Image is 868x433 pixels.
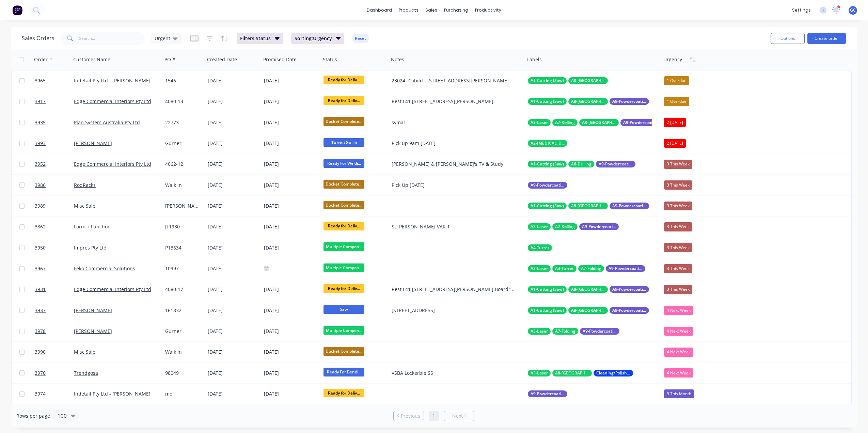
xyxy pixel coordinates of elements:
[612,98,646,105] span: A9-Powdercoating
[165,203,201,209] div: [PERSON_NAME]
[35,216,74,237] a: 3862
[35,119,46,126] span: 3935
[392,161,516,167] div: [PERSON_NAME] & [PERSON_NAME]'s TV & Study
[582,223,616,230] span: A9-Powdercoating
[208,182,258,189] div: [DATE]
[35,196,74,216] a: 3989
[664,389,694,398] div: 5 This Month
[74,244,107,251] a: Impres Pty Ltd
[528,140,567,147] button: A2-[MEDICAL_DATA]
[12,5,22,15] img: Factory
[74,161,151,167] a: Edge Commercial Interiors Pty Ltd
[531,370,548,376] span: A3-Laser
[392,370,516,376] div: VSBA Lockerbie SS
[35,133,74,154] a: 3993
[264,139,318,148] div: [DATE]
[323,368,364,376] span: Ready For Bendi...
[35,161,46,167] span: 3952
[74,182,96,188] a: RodRacks
[664,222,692,231] div: 3 This Week
[264,285,318,294] div: [DATE]
[208,161,258,167] div: [DATE]
[392,140,516,147] div: Pick up 9am [DATE]
[165,390,201,397] div: mo
[528,286,649,293] button: A1-Cutting (Saw)A8-[GEOGRAPHIC_DATA]A9-Powdercoating
[208,98,258,105] div: [DATE]
[323,138,364,147] span: Turret/Guillo
[664,243,692,252] div: 3 This Week
[599,161,633,167] span: A9-Powdercoating
[571,98,605,105] span: A8-[GEOGRAPHIC_DATA]
[531,161,564,167] span: A1-Cutting (Saw)
[531,77,564,84] span: A1-Cutting (Saw)
[528,265,645,272] button: A3-LaserA4-TurretA7-FoldingA9-Powdercoating
[263,56,297,63] div: Promised Date
[531,307,564,314] span: A1-Cutting (Saw)
[35,349,46,355] span: 3990
[528,328,619,335] button: A3-LaserA7-FoldingA9-Powdercoating
[74,390,151,397] a: Indetail Pty Ltd - [PERSON_NAME]
[664,139,686,148] div: 2 [DATE]
[664,264,692,273] div: 3 This Week
[531,119,548,126] span: A3-Laser
[850,7,856,13] span: GC
[35,70,74,91] a: 3965
[363,5,395,15] a: dashboard
[323,389,364,397] span: Ready for Deliv...
[664,348,693,356] div: 4 Next Week
[165,140,201,147] div: Gurner
[74,328,112,334] a: [PERSON_NAME]
[74,307,112,314] a: [PERSON_NAME]
[555,119,575,126] span: A7-Rolling
[208,286,258,293] div: [DATE]
[771,33,805,44] button: Options
[444,413,474,419] a: Next page
[664,368,693,377] div: 4 Next Week
[528,223,619,230] button: A3-LaserA7-RollingA9-Powdercoating
[165,182,201,189] div: Walk in
[582,119,616,126] span: A8-[GEOGRAPHIC_DATA]
[264,202,318,210] div: [DATE]
[429,411,439,421] a: Page 1 is your current page
[664,202,692,210] div: 3 This Week
[581,265,601,272] span: A7-Folding
[664,285,692,294] div: 3 This Week
[531,390,565,397] span: A9-Powdercoating
[35,175,74,195] a: 3986
[472,5,505,15] div: productivity
[35,98,46,105] span: 3917
[207,56,237,63] div: Created Date
[528,77,608,84] button: A1-Cutting (Saw)A8-[GEOGRAPHIC_DATA]
[74,370,98,376] a: Trendgosa
[392,77,516,84] div: 23024 -Cobild - [STREET_ADDRESS][PERSON_NAME]
[571,286,605,293] span: A8-[GEOGRAPHIC_DATA]
[789,5,814,15] div: settings
[609,265,643,272] span: A9-Powdercoating
[165,370,201,376] div: 98049
[165,349,201,355] div: Walk In
[528,182,567,189] button: A9-Powdercoating
[240,35,271,42] span: Filters: Status
[35,238,74,258] a: 3950
[528,390,567,397] button: A9-Powdercoating
[165,286,201,293] div: 4080-17
[237,33,283,44] button: Filters:Status
[664,180,692,189] div: 3 This Week
[35,265,46,272] span: 3967
[264,369,318,377] div: [DATE]
[527,56,542,63] div: Labels
[165,265,201,272] div: 10997
[401,413,420,419] span: Previous
[531,140,565,147] span: A2-[MEDICAL_DATA]
[35,112,74,133] a: 3935
[571,161,591,167] span: A6-Drilling
[35,321,74,341] a: 3978
[155,35,170,42] span: Urgent
[531,203,564,209] span: A1-Cutting (Saw)
[664,327,693,336] div: 4 Next Week
[35,286,46,293] span: 3931
[74,223,111,230] a: Form + Function
[208,370,258,376] div: [DATE]
[165,98,201,105] div: 4080-13
[165,307,201,314] div: 161832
